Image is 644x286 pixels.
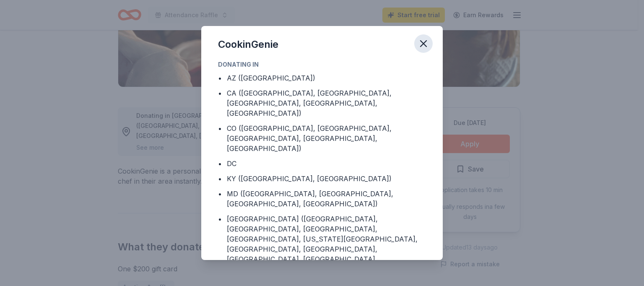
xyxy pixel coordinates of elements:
[218,38,278,51] div: CookinGenie
[218,159,222,169] div: •
[218,174,222,184] div: •
[218,123,222,133] div: •
[227,174,392,184] div: KY ([GEOGRAPHIC_DATA], [GEOGRAPHIC_DATA])
[227,159,236,169] div: DC
[227,88,426,118] div: CA ([GEOGRAPHIC_DATA], [GEOGRAPHIC_DATA], [GEOGRAPHIC_DATA], [GEOGRAPHIC_DATA], [GEOGRAPHIC_DATA])
[218,88,222,98] div: •
[227,123,426,153] div: CO ([GEOGRAPHIC_DATA], [GEOGRAPHIC_DATA], [GEOGRAPHIC_DATA], [GEOGRAPHIC_DATA], [GEOGRAPHIC_DATA])
[227,73,315,83] div: AZ ([GEOGRAPHIC_DATA])
[218,189,222,199] div: •
[218,214,222,224] div: •
[218,60,426,70] div: Donating in
[218,73,222,83] div: •
[227,189,426,209] div: MD ([GEOGRAPHIC_DATA], [GEOGRAPHIC_DATA], [GEOGRAPHIC_DATA], [GEOGRAPHIC_DATA])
